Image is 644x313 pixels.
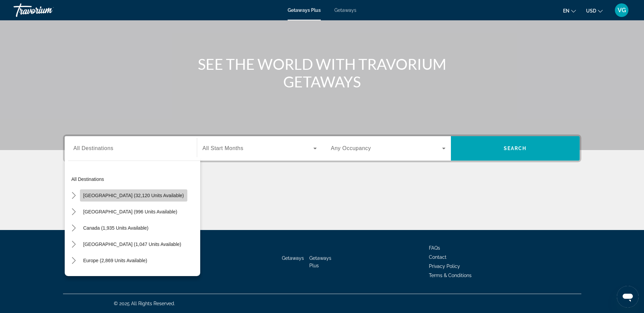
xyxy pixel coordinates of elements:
button: Select destination: Caribbean & Atlantic Islands (1,047 units available) [80,238,185,250]
a: Getaways [282,255,304,261]
span: VG [618,7,626,14]
span: USD [586,8,596,14]
iframe: Button to launch messaging window [617,286,639,308]
button: Select destination: All destinations [68,173,200,185]
button: Select destination: Europe (2,869 units available) [80,254,151,267]
span: Canada (1,935 units available) [83,225,149,231]
a: Getaways Plus [309,255,331,268]
span: [GEOGRAPHIC_DATA] (32,120 units available) [83,193,184,198]
span: Any Occupancy [331,145,371,151]
span: All Destinations [74,145,113,151]
span: Europe (2,869 units available) [83,258,147,263]
button: Search [451,136,580,161]
button: Toggle Australia (196 units available) submenu [68,271,80,283]
span: [GEOGRAPHIC_DATA] (1,047 units available) [83,242,181,247]
button: Toggle Europe (2,869 units available) submenu [68,255,80,267]
button: Toggle Caribbean & Atlantic Islands (1,047 units available) submenu [68,238,80,250]
span: All destinations [71,176,104,182]
a: FAQs [429,245,440,251]
a: Travorium [14,1,81,19]
button: User Menu [613,3,630,17]
button: Change currency [586,6,603,16]
input: Select destination [74,145,188,153]
button: Toggle United States (32,120 units available) submenu [68,190,80,202]
button: Toggle Canada (1,935 units available) submenu [68,222,80,234]
span: All Start Months [203,145,244,151]
button: Select destination: Canada (1,935 units available) [80,222,152,234]
a: Contact [429,254,446,260]
button: Select destination: United States (32,120 units available) [80,189,187,202]
a: Terms & Conditions [429,273,472,278]
a: Getaways Plus [288,7,321,13]
span: [GEOGRAPHIC_DATA] (996 units available) [83,209,178,214]
span: © 2025 All Rights Reserved. [114,301,175,306]
button: Select destination: Mexico (996 units available) [80,206,181,218]
a: Getaways [334,7,356,13]
div: Destination options [65,157,200,276]
span: Search [504,146,527,151]
button: Toggle Mexico (996 units available) submenu [68,206,80,218]
h1: SEE THE WORLD WITH TRAVORIUM GETAWAYS [195,55,449,90]
button: Change language [563,6,576,16]
a: Privacy Policy [429,264,460,269]
span: en [563,8,569,14]
button: Select destination: Australia (196 units available) [80,271,150,283]
div: Search widget [65,136,580,161]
